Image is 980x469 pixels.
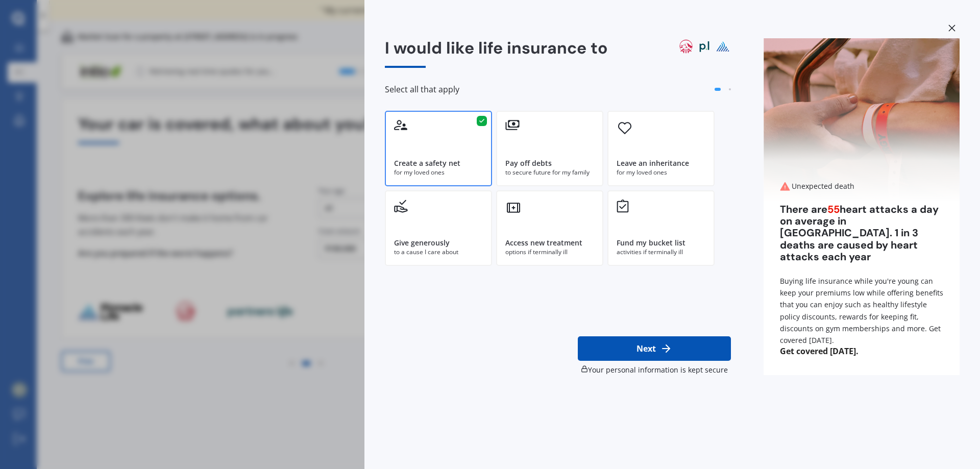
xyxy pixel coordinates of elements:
div: for my loved ones [394,168,483,177]
div: for my loved ones [617,168,705,177]
img: aia logo [678,38,694,55]
span: 55 [827,203,840,216]
span: Get covered [DATE]. [764,346,960,356]
div: Fund my bucket list [617,238,685,248]
div: Unexpected death [780,181,943,191]
img: pinnacle life logo [715,38,731,55]
div: Leave an inheritance [617,158,689,168]
div: Pay off debts [505,158,552,168]
button: Next [578,336,731,361]
span: Select all that apply [385,84,459,94]
div: There are heart attacks a day on average in [GEOGRAPHIC_DATA]. 1 in 3 deaths are caused by heart ... [780,204,943,263]
img: Unexpected death [764,38,960,202]
div: Access new treatment [505,238,582,248]
div: Create a safety net [394,158,460,168]
div: Buying life insurance while you're young can keep your premiums low while offering benefits that ... [780,275,943,346]
div: Give generously [394,238,450,248]
span: I would like life insurance to [385,37,608,59]
div: Your personal information is kept secure [578,365,731,375]
div: options if terminally ill [505,248,594,257]
div: to a cause I care about [394,248,483,257]
div: to secure future for my family [505,168,594,177]
div: activities if terminally ill [617,248,705,257]
img: partners life logo [696,38,713,55]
